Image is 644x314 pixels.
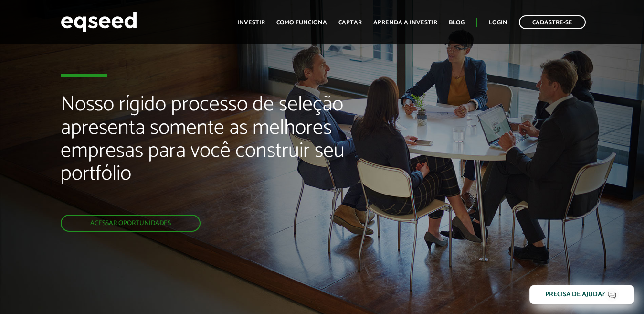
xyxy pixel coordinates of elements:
[489,20,507,26] a: Login
[61,10,137,35] img: EqSeed
[61,93,369,215] h2: Nosso rígido processo de seleção apresenta somente as melhores empresas para você construir seu p...
[449,20,465,26] a: Blog
[373,20,437,26] a: Aprenda a investir
[276,20,327,26] a: Como funciona
[338,20,362,26] a: Captar
[61,215,201,232] a: Acessar oportunidades
[519,15,586,29] a: Cadastre-se
[237,20,265,26] a: Investir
